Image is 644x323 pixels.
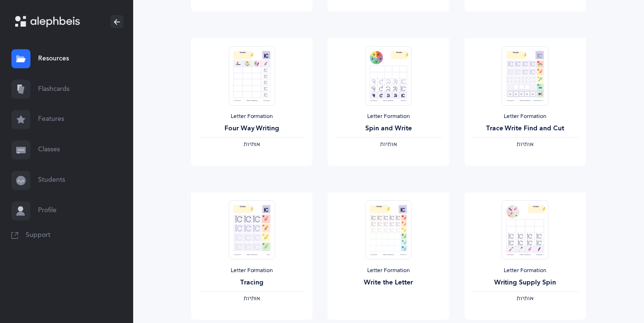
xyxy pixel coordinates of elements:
div: Letter Formation [335,113,441,121]
span: ‫אותיות‬ [517,295,534,302]
img: Four_way_writing_-_Script_thumbnail_1658974425.png [228,46,275,106]
div: Trace Write Find and Cut [472,124,578,134]
div: Letter Formation [335,267,441,275]
span: ‫אותיות‬ [517,141,534,148]
img: Spin_and_Write__-Script_thumbnail_1684715746.png [365,46,412,106]
div: Write the Letter [335,278,441,288]
div: Letter Formation [472,267,578,275]
div: Letter Formation [472,113,578,121]
img: Writing_supply_spin_-Script_thumbnail_1658974677.png [502,200,548,260]
div: Tracing [199,278,305,288]
div: Letter Formation [199,113,305,121]
span: ‫אותיות‬ [380,141,397,148]
img: Trace_Write_Find_and_Cut_-Script_thumbnail_1658974552.png [502,46,548,106]
span: ‫אותיות‬ [244,141,261,148]
div: Spin and Write [335,124,441,134]
img: Write_the_Letter_-Script_thumbnail_1658974615.png [365,200,412,260]
span: Support [26,231,50,241]
div: Letter Formation [199,267,305,275]
img: Tracing_-Script_thumbnail_1658974578.png [228,200,275,260]
div: Four Way Writing [199,124,305,134]
span: ‫אותיות‬ [244,295,261,302]
div: Writing Supply Spin [472,278,578,288]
